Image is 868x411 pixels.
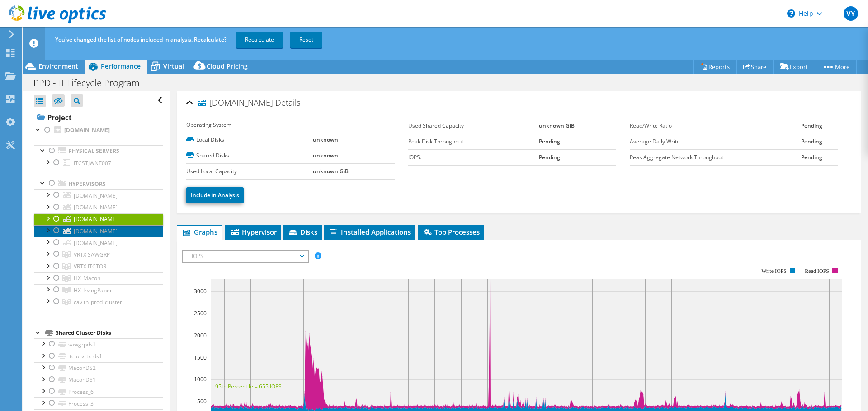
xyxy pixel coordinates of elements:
[34,362,163,374] a: MaconDS2
[773,60,815,74] a: Export
[74,215,118,223] span: [DOMAIN_NAME]
[34,189,163,201] a: [DOMAIN_NAME]
[275,97,300,108] span: Details
[408,137,539,146] label: Peak Disk Throughput
[630,153,801,162] label: Peak Aggregate Network Throughput
[29,78,154,88] h1: PPD - IT Lifecycle Program
[101,62,141,70] span: Performance
[34,237,163,249] a: [DOMAIN_NAME]
[197,397,207,405] text: 500
[64,126,110,134] b: [DOMAIN_NAME]
[74,203,118,211] span: [DOMAIN_NAME]
[801,122,822,129] b: Pending
[215,383,282,390] text: 95th Percentile = 655 IOPS
[736,60,774,74] a: Share
[186,151,313,160] label: Shared Disks
[844,6,858,21] span: VY
[801,138,822,145] b: Pending
[38,62,78,70] span: Environment
[163,62,184,70] span: Virtual
[56,328,163,338] div: Shared Cluster Disks
[236,32,283,48] a: Recalculate
[34,125,163,136] a: [DOMAIN_NAME]
[194,375,207,383] text: 1000
[182,227,217,236] span: Graphs
[408,153,539,162] label: IOPS:
[74,239,118,247] span: [DOMAIN_NAME]
[329,227,411,236] span: Installed Applications
[34,296,163,308] a: cavlth_prod_cluster
[34,202,163,213] a: [DOMAIN_NAME]
[422,227,480,236] span: Top Processes
[34,397,163,409] a: Process_3
[198,98,273,107] span: [DOMAIN_NAME]
[805,268,830,274] text: Read IOPS
[74,263,106,270] span: VRTX ITCTOR
[630,137,801,146] label: Average Daily Write
[34,225,163,237] a: [DOMAIN_NAME]
[230,227,277,236] span: Hypervisor
[34,261,163,272] a: VRTX ITCTOR
[290,32,322,48] a: Reset
[630,121,801,130] label: Read/Write Ratio
[801,153,822,161] b: Pending
[539,138,560,145] b: Pending
[186,135,313,144] label: Local Disks
[539,122,575,129] b: unknown GiB
[34,145,163,157] a: Physical Servers
[207,62,248,70] span: Cloud Pricing
[408,121,539,130] label: Used Shared Capacity
[74,159,111,167] span: ITCSTJWNT007
[194,287,207,295] text: 3000
[34,386,163,397] a: Process_6
[74,274,100,282] span: HX_Macon
[187,251,303,262] span: IOPS
[194,354,207,361] text: 1500
[787,9,795,18] svg: \n
[74,298,122,306] span: cavlth_prod_cluster
[74,251,110,259] span: VRTX SAWGRP
[693,60,737,74] a: Reports
[74,286,112,294] span: HX_IrvingPaper
[194,309,207,317] text: 2500
[186,167,313,176] label: Used Local Capacity
[74,192,118,199] span: [DOMAIN_NAME]
[194,332,207,339] text: 2000
[761,268,787,274] text: Write IOPS
[34,249,163,260] a: VRTX SAWGRP
[313,136,338,143] b: unknown
[34,213,163,225] a: [DOMAIN_NAME]
[539,153,560,161] b: Pending
[34,338,163,350] a: sawgrpds1
[313,167,349,175] b: unknown GiB
[815,60,857,74] a: More
[34,374,163,386] a: MaconDS1
[34,157,163,169] a: ITCSTJWNT007
[186,187,244,203] a: Include in Analysis
[55,36,226,43] span: You've changed the list of nodes included in analysis. Recalculate?
[34,178,163,189] a: Hypervisors
[34,272,163,284] a: HX_Macon
[74,227,118,235] span: [DOMAIN_NAME]
[34,351,163,362] a: itctorvrtx_ds1
[34,110,163,125] a: Project
[313,152,338,159] b: unknown
[186,120,313,129] label: Operating System
[34,284,163,296] a: HX_IrvingPaper
[288,227,317,236] span: Disks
